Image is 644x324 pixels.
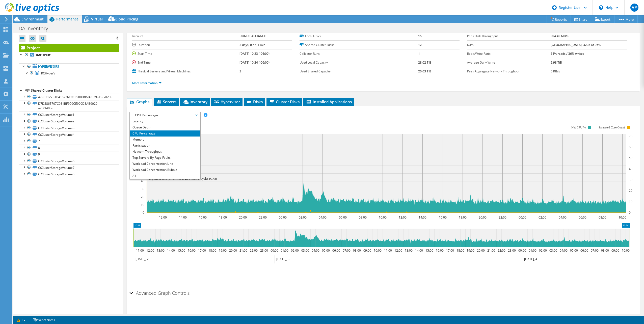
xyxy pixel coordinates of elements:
text: 03:00 [301,248,309,253]
text: 09:00 [363,248,371,253]
a: Project Notes [29,317,59,323]
text: 00:00 [518,248,526,253]
label: Physical Servers and Virtual Machines [132,69,239,74]
text: 01:00 [528,248,536,253]
a: C:ClusterStorageVolume6 [19,158,119,164]
li: Latency [130,118,200,124]
text: 07:00 [342,248,350,253]
text: 12:00 [159,215,167,220]
a: C:ClusterStorageVolume4 [19,131,119,138]
text: 10:00 [373,248,381,253]
text: 08:00 [353,248,361,253]
a: C:ClusterStorageVolume5 [19,171,119,177]
text: 07:00 [591,248,598,253]
text: Net CPU % [571,126,586,129]
b: 28.02 TiB [418,60,431,65]
text: 17:00 [198,248,206,253]
text: 50 [629,156,632,160]
text: 12:00 [398,215,406,220]
text: 21:00 [239,248,247,253]
label: IOPS [467,42,551,47]
a: C:ClusterStorageVolume1 [19,112,119,118]
label: Shared Cluster Disks [300,42,418,47]
text: 14:00 [167,248,175,253]
h1: DA Inventory [16,26,56,31]
text: 22:00 [497,248,505,253]
span: Disks [246,99,263,104]
text: 18:00 [208,248,216,253]
a: 8 [19,145,119,151]
text: 20:00 [239,215,247,220]
span: AP [630,4,638,12]
span: Cluster Disks [269,99,300,104]
span: CPU Percentage [132,112,197,118]
text: 11:00 [136,248,144,253]
b: 0 KB/s [551,69,560,73]
a: Hypervisors [19,63,119,70]
b: 64% reads / 36% writes [551,51,584,56]
text: 40 [629,167,632,171]
b: 2.98 TiB [551,60,562,65]
text: 10 [141,203,144,207]
text: 20 [141,195,144,199]
span: RCHyperV [41,71,55,75]
a: D7D286E707C981BF6C9CE900D8AB9029-a2b0f40b- [19,100,119,111]
span: Performance [56,17,78,21]
label: Average Daily Write [467,60,551,65]
a: C:ClusterStorageVolume3 [19,125,119,131]
text: 10:00 [622,248,629,253]
b: 2 days, 0 hr, 1 min [239,43,265,47]
text: 08:00 [359,215,366,220]
a: RCHyperV [19,70,119,76]
text: 15:00 [177,248,185,253]
text: 05:00 [570,248,578,253]
b: [DATE] 10:23 (-06:00) [239,51,270,56]
span: Environment [21,17,44,21]
span: Installed Applications [306,99,352,104]
text: 02:00 [539,248,547,253]
text: 22:00 [498,215,506,220]
text: 10:00 [379,215,386,220]
text: 06:00 [578,215,586,220]
span: Servers [156,99,176,104]
a: More Information [132,81,162,85]
text: 00:00 [279,215,286,220]
b: 15 [418,34,422,38]
text: 60 [629,145,632,149]
text: 19:00 [219,248,226,253]
text: 06:00 [580,248,588,253]
div: Shared Cluster Disks [31,88,119,94]
text: 0 [629,210,631,215]
text: 20:00 [477,248,485,253]
text: 12:00 [146,248,154,253]
label: Duration [132,42,239,47]
b: DAHYPER1 [36,53,52,57]
text: 01:00 [280,248,288,253]
h2: Advanced Graph Controls [129,288,190,298]
text: 00:00 [270,248,278,253]
text: 03:00 [549,248,557,253]
text: 15:00 [425,248,433,253]
b: 304.40 MB/s [551,34,569,38]
a: DAHYPER1 [19,52,119,58]
a: Project [19,44,119,52]
span: Graphs [129,99,149,104]
a: Export [591,15,614,23]
text: 23:00 [260,248,268,253]
a: More [614,15,638,23]
li: Workload Concentration Bubble [130,167,200,173]
a: 1 [14,317,29,323]
label: Peak Aggregate Network Throughput [467,69,551,74]
text: 02:00 [538,215,546,220]
li: Top Servers By Page Faults [130,155,200,161]
b: [GEOGRAPHIC_DATA], 3298 at 95% [551,43,601,47]
text: Saturated Core Count [599,126,625,129]
text: 16:00 [199,215,206,220]
b: 3 [239,69,241,73]
text: 05:00 [322,248,330,253]
text: 08:00 [598,215,606,220]
text: 13:00 [156,248,164,253]
text: 22:00 [250,248,257,253]
text: 23:00 [508,248,516,253]
b: DONOR ALLIANCE [239,34,266,38]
